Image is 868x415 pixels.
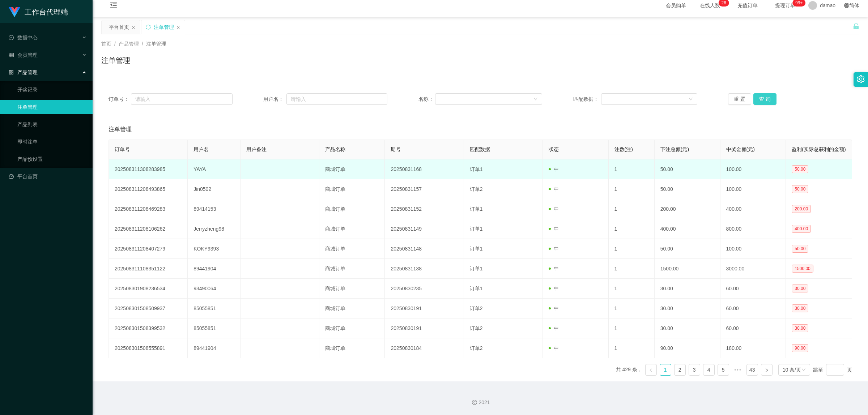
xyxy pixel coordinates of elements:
td: 20250830235 [385,279,464,299]
span: 50.00 [792,245,808,253]
td: 1 [609,318,655,338]
td: 20250831168 [385,159,464,179]
span: 订单号 [115,146,130,152]
td: 商城订单 [319,259,385,279]
td: 60.00 [720,279,786,299]
i: 图标: down [533,97,538,102]
td: 30.00 [655,299,720,318]
a: 43 [747,364,758,375]
span: 30.00 [792,304,808,312]
td: 93490064 [188,279,240,299]
li: 下一页 [761,364,773,376]
td: 1 [609,338,655,358]
i: 图标: left [649,368,653,372]
h1: 工作台代理端 [25,0,68,23]
i: 图标: sync [146,25,151,30]
td: 60.00 [720,318,786,338]
li: 共 429 条， [616,364,642,376]
span: 名称： [418,95,435,103]
td: 30.00 [655,318,720,338]
td: 20250830191 [385,318,464,338]
i: 图标: table [9,52,14,57]
div: 2021 [98,399,862,406]
span: 产品名称 [325,146,345,152]
span: 订单1 [470,166,483,172]
span: 50.00 [792,185,808,193]
span: 90.00 [792,344,808,352]
a: 产品预设置 [17,152,87,166]
button: 重 置 [728,93,751,105]
td: 180.00 [720,338,786,358]
i: 图标: close [131,25,136,30]
span: 注单管理 [146,41,166,47]
td: 3000.00 [720,259,786,279]
span: 订单1 [470,286,483,291]
span: / [114,41,116,47]
span: 订单2 [470,325,483,331]
span: 30.00 [792,324,808,332]
td: Jin0502 [188,179,240,199]
td: 20250831149 [385,219,464,239]
td: 商城订单 [319,279,385,299]
td: 商城订单 [319,239,385,259]
span: 订单1 [470,226,483,232]
span: 中 [549,206,559,212]
td: 202508311208407279 [109,239,188,259]
span: 订单2 [470,345,483,351]
span: 盈利(实际总获利的金额) [792,146,846,152]
td: 1 [609,259,655,279]
td: 202508311208469283 [109,199,188,219]
td: 商城订单 [319,179,385,199]
i: 图标: close [176,25,180,30]
td: 20250831157 [385,179,464,199]
span: 中 [549,186,559,192]
td: KOKY9393 [188,239,240,259]
td: 1 [609,239,655,259]
i: 图标: right [765,368,769,372]
td: 800.00 [720,219,786,239]
td: 90.00 [655,338,720,358]
i: 图标: down [689,97,693,102]
td: 100.00 [720,239,786,259]
a: 图标: dashboard平台首页 [9,169,87,184]
span: 产品管理 [9,69,38,75]
td: 1 [609,279,655,299]
span: 50.00 [792,165,808,173]
td: 202508301508555891 [109,338,188,358]
a: 2 [675,364,685,375]
span: 下注总额(元) [660,146,689,152]
td: 30.00 [655,279,720,299]
span: 注单管理 [109,125,132,134]
td: 89414153 [188,199,240,219]
td: 20250831138 [385,259,464,279]
td: 89441904 [188,259,240,279]
span: 中 [549,246,559,252]
li: 5 [718,364,729,376]
td: YAYA [188,159,240,179]
span: 首页 [101,41,111,47]
span: 订单2 [470,186,483,192]
span: 用户备注 [246,146,267,152]
span: 用户名： [263,95,286,103]
td: Jerryzheng98 [188,219,240,239]
span: 产品管理 [119,41,139,47]
td: 202508311308283985 [109,159,188,179]
a: 产品列表 [17,117,87,132]
a: 开奖记录 [17,82,87,97]
span: 匹配数据 [470,146,490,152]
button: 查 询 [753,93,776,105]
li: 向后 5 页 [732,364,744,376]
td: 202508311108351122 [109,259,188,279]
span: 匹配数据： [573,95,601,103]
span: / [142,41,143,47]
td: 商城订单 [319,219,385,239]
span: 在线人数 [696,3,724,8]
span: 会员管理 [9,52,38,58]
td: 85055851 [188,299,240,318]
a: 注单管理 [17,100,87,114]
span: 数据中心 [9,35,38,40]
div: 平台首页 [109,20,129,34]
span: 充值订单 [734,3,761,8]
td: 202508301508509937 [109,299,188,318]
td: 50.00 [655,179,720,199]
